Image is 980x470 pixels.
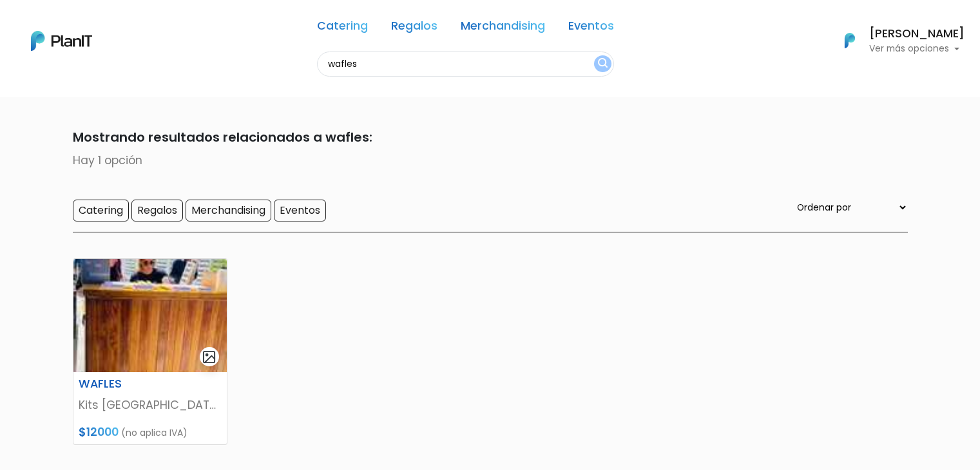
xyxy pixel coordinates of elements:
[73,200,129,221] input: Catering
[73,152,908,169] p: Hay 1 opción
[73,259,227,372] img: thumb_WhatsApp_Image_2025-09-01_at_09.28.03.jpeg
[828,24,965,57] button: PlanIt Logo [PERSON_NAME] Ver más opciones
[869,28,965,40] h6: [PERSON_NAME]
[598,58,608,70] img: search_button-432b6d5273f82d61273b3651a40e1bd1b912527efae98b1b7a1b2c0702e16a8d.svg
[79,397,222,413] p: Kits [GEOGRAPHIC_DATA]
[202,350,216,364] img: gallery-light
[121,426,187,439] span: (no aplica IVA)
[131,200,183,221] input: Regalos
[274,200,326,221] input: Eventos
[317,21,368,36] a: Catering
[568,21,614,36] a: Eventos
[186,200,271,221] input: Merchandising
[73,258,227,445] a: gallery-light WAFLES Kits [GEOGRAPHIC_DATA] $12000 (no aplica IVA)
[461,21,545,36] a: Merchandising
[836,26,864,55] img: PlanIt Logo
[869,44,965,53] p: Ver más opciones
[317,52,614,77] input: Buscá regalos, desayunos, y más
[71,377,177,391] h6: WAFLES
[31,31,92,51] img: PlanIt Logo
[391,21,437,36] a: Regalos
[73,127,908,147] p: Mostrando resultados relacionados a wafles:
[79,424,119,440] span: $12000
